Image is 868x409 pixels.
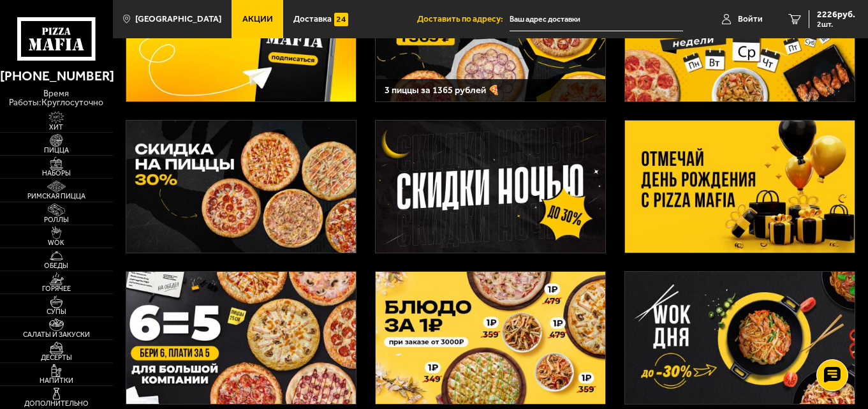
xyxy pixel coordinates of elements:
span: Войти [738,15,763,24]
span: Доставка [293,15,332,24]
span: 2226 руб. [817,10,855,19]
span: [GEOGRAPHIC_DATA] [135,15,221,24]
img: 15daf4d41897b9f0e9f617042186c801.svg [334,13,348,26]
span: Акции [242,15,273,24]
span: Доставить по адресу: [417,15,510,24]
input: Ваш адрес доставки [510,8,683,31]
h3: 3 пиццы за 1365 рублей 🍕 [385,86,596,95]
span: 2 шт. [817,20,855,28]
